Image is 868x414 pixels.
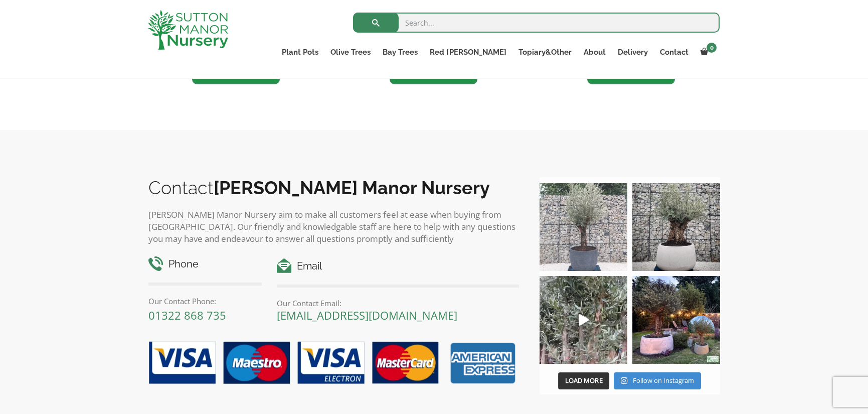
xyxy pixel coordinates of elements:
[621,377,627,384] svg: Instagram
[324,45,377,59] a: Olive Trees
[148,10,228,50] img: logo
[577,45,611,59] a: About
[148,295,262,307] p: Our Contact Phone:
[540,276,627,364] a: Play
[633,376,694,385] span: Follow on Instagram
[632,276,720,364] img: “The poetry of nature is never dead” 🪴🫒 A stunning beautiful customer photo has been sent into us...
[694,45,720,59] a: 0
[148,177,519,198] h2: Contact
[707,43,717,53] span: 0
[632,183,720,271] img: Check out this beauty we potted at our nursery today ❤️‍🔥 A huge, ancient gnarled Olive tree plan...
[141,336,519,391] img: payment-options.png
[614,372,701,389] a: Instagram Follow on Instagram
[148,209,519,245] p: [PERSON_NAME] Manor Nursery aim to make all customers feel at ease when buying from [GEOGRAPHIC_D...
[277,297,519,309] p: Our Contact Email:
[377,45,424,59] a: Bay Trees
[579,314,589,326] svg: Play
[565,376,602,385] span: Load More
[540,276,627,364] img: New arrivals Monday morning of beautiful olive trees 🤩🤩 The weather is beautiful this summer, gre...
[214,177,490,198] b: [PERSON_NAME] Manor Nursery
[558,372,609,389] button: Load More
[353,13,720,33] input: Search...
[540,183,627,271] img: A beautiful multi-stem Spanish Olive tree potted in our luxurious fibre clay pots 😍😍
[277,258,519,274] h4: Email
[653,45,694,59] a: Contact
[277,308,457,323] a: [EMAIL_ADDRESS][DOMAIN_NAME]
[276,45,324,59] a: Plant Pots
[512,45,577,59] a: Topiary&Other
[424,45,512,59] a: Red [PERSON_NAME]
[148,256,262,272] h4: Phone
[611,45,653,59] a: Delivery
[148,308,226,323] a: 01322 868 735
